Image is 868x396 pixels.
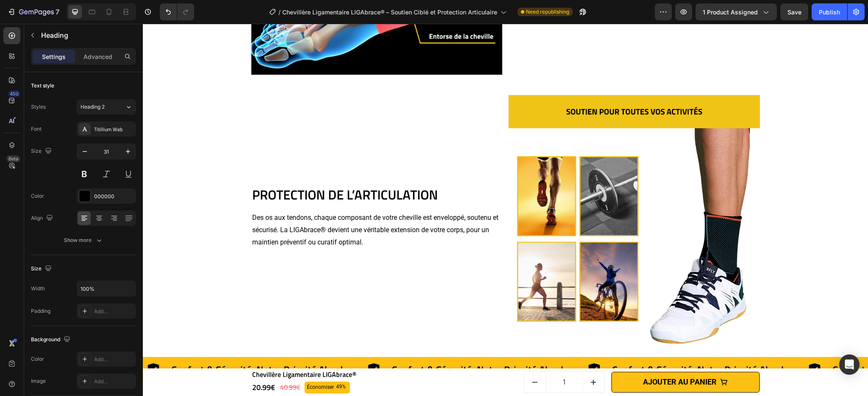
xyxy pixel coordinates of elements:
div: Size [31,263,53,275]
button: Publish [812,3,847,20]
div: Color [31,355,44,363]
button: Save [780,3,808,20]
div: Add... [94,378,134,385]
div: Size [31,146,53,157]
div: Publish [819,8,840,17]
span: Save [787,8,801,16]
div: Font [31,125,42,133]
span: Confort & Sécurité, Notre Priorité Absolue. [19,338,218,354]
button: decrement [381,348,403,368]
button: Heading 2 [77,99,136,115]
div: Styles [31,103,46,111]
div: Align [31,213,55,224]
p: Heading [41,30,133,40]
p: 7 [56,7,59,17]
div: Padding [31,307,50,315]
div: Color [31,192,44,200]
div: AJOUTER AU PANIER [500,351,574,365]
div: Background [31,334,72,345]
span: Heading 2 [81,103,105,111]
div: 49% [192,358,204,369]
p: Settings [42,52,66,61]
p: Advanced [83,52,112,61]
button: increment [440,348,461,368]
div: 000000 [94,193,134,200]
div: Économiser [163,358,192,370]
span: Need republishing [526,8,569,16]
span: Confort & Sécurité, Notre Priorité Absolue. [239,338,438,354]
button: 7 [3,3,63,20]
div: Show more [64,236,103,244]
iframe: Design area [143,24,868,396]
div: Text style [31,82,54,90]
span: / [278,8,281,17]
div: Open Intercom Messenger [839,354,860,375]
div: Titillium Web [94,126,134,133]
button: 1 product assigned [696,3,777,20]
div: Image [31,377,46,385]
img: gempages_498740458483090205-2fd731ae-81b5-419b-b64d-901a69672ec4.png [366,71,617,323]
div: Add... [94,356,134,363]
h1: Chevillère Ligamentaire LIGAbrace® [108,345,313,356]
button: Show more [31,233,136,248]
div: 450 [8,90,20,97]
span: 1 product assigned [703,8,758,17]
button: AJOUTER AU PANIER [468,348,617,368]
div: 20.99€ [108,356,133,371]
span: Confort & Sécurité, Notre Priorité Absolue. [459,338,659,354]
div: Undo/Redo [160,3,194,20]
div: 40.99€ [136,357,159,371]
div: Add... [94,308,134,315]
div: Width [31,285,45,292]
input: Auto [77,281,136,296]
input: quantity [403,348,440,368]
div: Beta [6,155,20,162]
span: Chevillère Ligamentaire LIGAbrace® – Soutien Ciblé et Protection Articulaire [282,8,497,17]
